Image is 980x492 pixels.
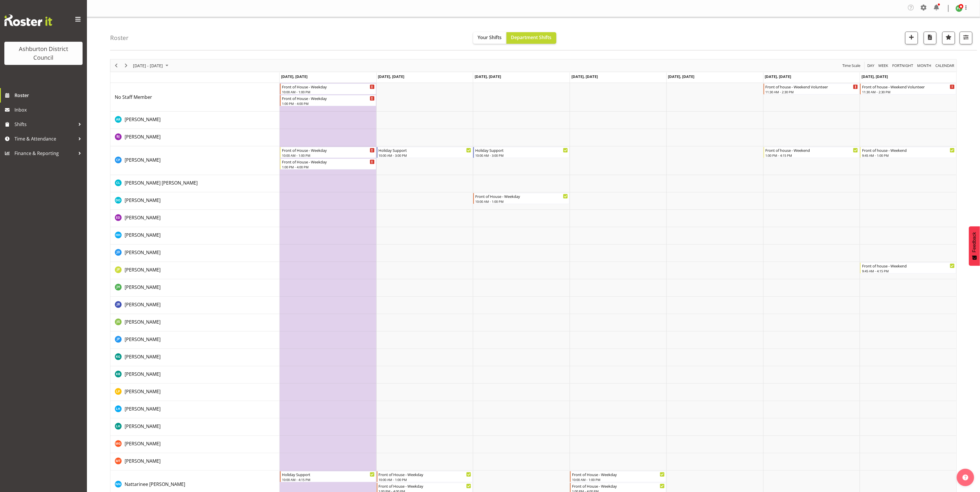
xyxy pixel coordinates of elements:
div: Front of House - Weekday [282,84,375,90]
span: [DATE], [DATE] [571,74,598,79]
div: Holiday Support [379,147,471,153]
span: [DATE], [DATE] [861,74,888,79]
div: Previous [111,59,121,72]
td: Jean Butt resource [110,297,280,314]
div: Holiday Support [282,471,375,477]
td: Louisa Horman resource [110,401,280,418]
div: Denise O'Halloran"s event - Front of House - Weekday Begin From Wednesday, September 24, 2025 at ... [473,193,569,204]
div: Front of house - Weekend [766,147,858,153]
div: Front of house - Weekend [862,147,955,153]
div: Front of house - Weekend Volunteer [766,84,858,90]
button: Highlight an important date within the roster. [942,32,955,44]
a: [PERSON_NAME] [125,232,161,238]
button: Timeline Month [917,62,933,69]
td: Lynley Hands resource [110,418,280,436]
button: September 22 - 28, 2025 [132,62,171,69]
span: Feedback [972,232,977,252]
button: Department Shifts [507,32,556,44]
img: Rosterit website logo [4,14,52,26]
a: [PERSON_NAME] [125,301,161,308]
button: Feedback - Show survey [969,226,980,266]
div: Front of house - Weekend [862,263,955,269]
div: 10:00 AM - 4:15 PM [282,477,375,482]
span: [DATE] - [DATE] [132,62,163,69]
div: 11:30 AM - 2:30 PM [862,90,955,94]
button: Month [935,62,956,69]
td: James Hope resource [110,279,280,297]
td: Jackie Driver resource [110,245,280,262]
div: 10:00 AM - 1:00 PM [475,199,568,204]
a: [PERSON_NAME] [125,388,161,395]
a: [PERSON_NAME] [125,405,161,412]
div: Charin Phumcharoen"s event - Front of house - Weekend Begin From Saturday, September 27, 2025 at ... [764,147,860,158]
div: 10:00 AM - 1:00 PM [282,153,375,158]
span: Roster [14,91,84,100]
span: Department Shifts [511,34,552,41]
a: [PERSON_NAME] [125,440,161,447]
button: Timeline Day [867,62,876,69]
button: Timeline Week [878,62,890,69]
span: [PERSON_NAME] [125,134,161,140]
span: [DATE], [DATE] [281,74,307,79]
span: [PERSON_NAME] [125,353,161,360]
div: 11:30 AM - 2:30 PM [766,90,858,94]
div: Charin Phumcharoen"s event - Holiday Support Begin From Wednesday, September 24, 2025 at 10:00:00... [473,147,569,158]
div: Front of House - Weekday [282,147,375,153]
td: Jenny Gill resource [110,314,280,331]
div: No Staff Member"s event - Front of house - Weekend Volunteer Begin From Saturday, September 27, 2... [764,83,860,94]
div: 1:00 PM - 4:00 PM [282,101,375,106]
button: Add a new shift [905,32,918,44]
span: Week [878,62,889,69]
div: Charin Phumcharoen"s event - Front of house - Weekend Begin From Sunday, September 28, 2025 at 9:... [860,147,956,158]
td: Jacqueline Paterson resource [110,262,280,279]
div: 10:00 AM - 1:00 PM [379,477,471,482]
td: Jenny Partington resource [110,331,280,349]
td: Kay Begg resource [110,366,280,384]
a: [PERSON_NAME] [125,423,161,430]
span: [PERSON_NAME] [125,388,161,395]
span: Inbox [14,105,84,114]
button: Previous [112,62,120,69]
a: [PERSON_NAME] [125,371,161,378]
td: Charin Phumcharoen resource [110,146,280,175]
span: [DATE], [DATE] [765,74,791,79]
div: Charin Phumcharoen"s event - Holiday Support Begin From Tuesday, September 23, 2025 at 10:00:00 A... [377,147,473,158]
div: 1:00 PM - 4:00 PM [282,165,375,169]
span: [PERSON_NAME] [125,284,161,290]
div: Nattarinee NAT Kliopchael"s event - Front of House - Weekday Begin From Thursday, September 25, 2... [570,471,666,482]
span: Time & Attendance [14,134,75,143]
a: [PERSON_NAME] [125,249,161,256]
td: Mark Graham resource [110,436,280,453]
span: [PERSON_NAME] [125,267,161,273]
div: Next [121,59,131,72]
div: Front of House - Weekday [282,95,375,101]
td: Andrew Rankin resource [110,112,280,129]
button: Your Shifts [473,32,507,44]
a: [PERSON_NAME] [125,266,161,273]
span: [DATE], [DATE] [378,74,405,79]
button: Download a PDF of the roster according to the set date range. [924,32,937,44]
span: Your Shifts [478,34,502,41]
div: 10:00 AM - 3:00 PM [379,153,471,158]
div: Front of House - Weekday [572,471,665,477]
td: Barbara Jaine resource [110,129,280,146]
a: Nattarinee [PERSON_NAME] [125,481,185,488]
a: [PERSON_NAME] [125,214,161,221]
td: Katie Graham resource [110,349,280,366]
a: [PERSON_NAME] [125,284,161,291]
span: [PERSON_NAME] [125,336,161,342]
span: [PERSON_NAME] [PERSON_NAME] [125,180,198,186]
span: Shifts [14,120,75,129]
a: [PERSON_NAME] [125,458,161,464]
div: Front of House - Weekday [572,483,665,489]
a: [PERSON_NAME] [125,318,161,325]
button: Filter Shifts [960,32,972,44]
h4: Roster [110,34,129,41]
